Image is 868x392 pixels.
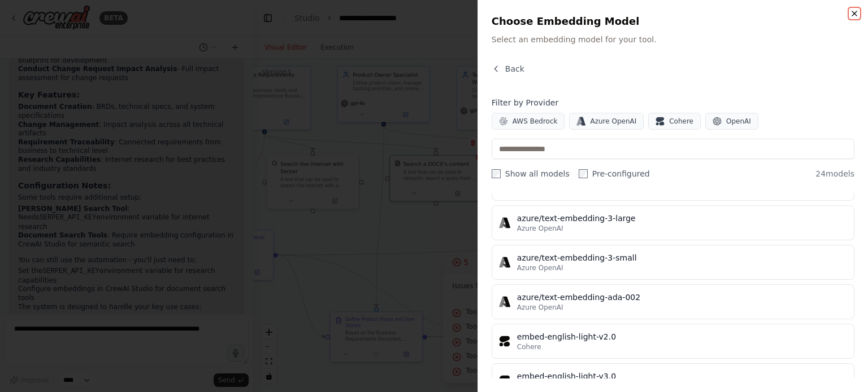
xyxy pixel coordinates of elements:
[648,113,701,130] button: Cohere
[505,63,524,74] span: Back
[669,117,693,126] span: Cohere
[492,168,570,179] label: Show all models
[517,292,847,303] div: azure/text-embedding-ada-002
[492,245,854,280] button: azure/text-embedding-3-smallAzure OpenAI
[517,342,541,351] span: Cohere
[492,97,854,108] h4: Filter by Provider
[492,324,854,359] button: embed-english-light-v2.0Cohere
[590,117,636,126] span: Azure OpenAI
[492,14,854,29] h2: Choose Embedding Model
[517,252,847,263] div: azure/text-embedding-3-small
[492,205,854,240] button: azure/text-embedding-3-largeAzure OpenAI
[492,169,501,178] input: Show all models
[569,113,644,130] button: Azure OpenAI
[513,117,558,126] span: AWS Bedrock
[579,169,588,178] input: Pre-configured
[492,113,565,130] button: AWS Bedrock
[705,113,758,130] button: OpenAI
[492,284,854,319] button: azure/text-embedding-ada-002Azure OpenAI
[579,168,650,179] label: Pre-configured
[492,63,524,74] button: Back
[517,224,563,233] span: Azure OpenAI
[517,303,563,312] span: Azure OpenAI
[517,371,847,382] div: embed-english-light-v3.0
[517,263,563,272] span: Azure OpenAI
[492,34,854,45] p: Select an embedding model for your tool.
[726,117,751,126] span: OpenAI
[815,168,854,179] span: 24 models
[517,331,847,342] div: embed-english-light-v2.0
[517,213,847,224] div: azure/text-embedding-3-large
